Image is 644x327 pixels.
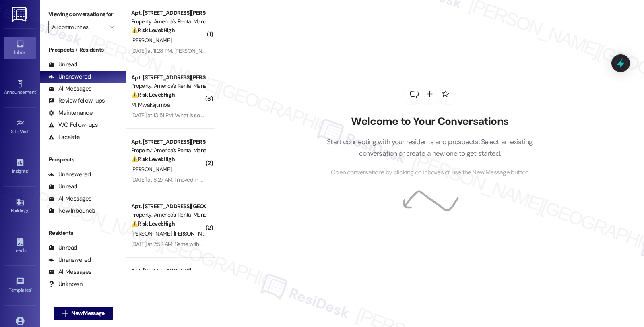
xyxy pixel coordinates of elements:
[48,72,91,81] div: Unanswered
[28,167,29,173] span: •
[12,7,28,22] img: ResiDesk Logo
[48,195,91,203] div: All Messages
[131,47,479,54] div: [DATE] at 11:28 PM: [PERSON_NAME] probably resigning my lease but if i buy a house before then do...
[131,82,206,90] div: Property: America's Rental Managers Portfolio
[131,91,175,98] strong: ⚠️ Risk Level: High
[54,307,113,320] button: New Message
[131,230,174,237] span: [PERSON_NAME]
[4,156,36,178] a: Insights •
[48,256,91,264] div: Unanswered
[48,121,98,129] div: WO Follow-ups
[52,21,105,33] input: All communities
[131,211,206,219] div: Property: America's Rental Managers Portfolio
[131,37,171,44] span: [PERSON_NAME]
[131,112,312,119] div: [DATE] at 10:51 PM: What is so hard for sending someone to come take a look?
[40,46,126,54] div: Prospects + Residents
[40,229,126,237] div: Residents
[48,97,105,105] div: Review follow-ups
[48,109,93,117] div: Maintenance
[131,27,175,34] strong: ⚠️ Risk Level: High
[131,17,206,26] div: Property: America's Rental Managers Portfolio
[62,310,68,317] i: 
[174,230,214,237] span: [PERSON_NAME]
[131,155,175,163] strong: ⚠️ Risk Level: High
[331,168,528,178] span: Open conversations by clicking on inboxes or use the New Message button
[131,240,254,248] div: [DATE] at 7:52 AM: Same with other things plugged in
[131,9,206,17] div: Apt. [STREET_ADDRESS][PERSON_NAME][PERSON_NAME]
[48,244,77,252] div: Unread
[48,280,83,288] div: Unknown
[4,235,36,257] a: Leads
[48,60,77,69] div: Unread
[48,8,118,21] label: Viewing conversations for
[29,128,30,133] span: •
[48,133,80,141] div: Escalate
[131,166,171,173] span: [PERSON_NAME]
[131,138,206,146] div: Apt. [STREET_ADDRESS][PERSON_NAME]
[131,101,170,108] span: M. Mwakajumba
[4,275,36,296] a: Templates •
[48,85,91,93] div: All Messages
[36,88,37,94] span: •
[4,37,36,59] a: Inbox
[40,155,126,164] div: Prospects
[4,116,36,138] a: Site Visit •
[131,146,206,155] div: Property: America's Rental Managers Portfolio
[48,170,91,179] div: Unanswered
[4,195,36,217] a: Buildings
[48,182,77,191] div: Unread
[131,202,206,211] div: Apt. [STREET_ADDRESS][GEOGRAPHIC_DATA][STREET_ADDRESS]
[48,207,95,215] div: New Inbounds
[131,73,206,82] div: Apt. [STREET_ADDRESS][PERSON_NAME], [STREET_ADDRESS][PERSON_NAME]
[31,286,32,292] span: •
[131,220,175,227] strong: ⚠️ Risk Level: High
[315,115,545,128] h2: Welcome to Your Conversations
[48,268,91,276] div: All Messages
[131,176,222,183] div: [DATE] at 8:27 AM: I moved in on [DATE]
[131,267,206,275] div: Apt. [STREET_ADDRESS]
[315,136,545,159] p: Start connecting with your residents and prospects. Select an existing conversation or create a n...
[71,309,104,317] span: New Message
[109,24,114,30] i: 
